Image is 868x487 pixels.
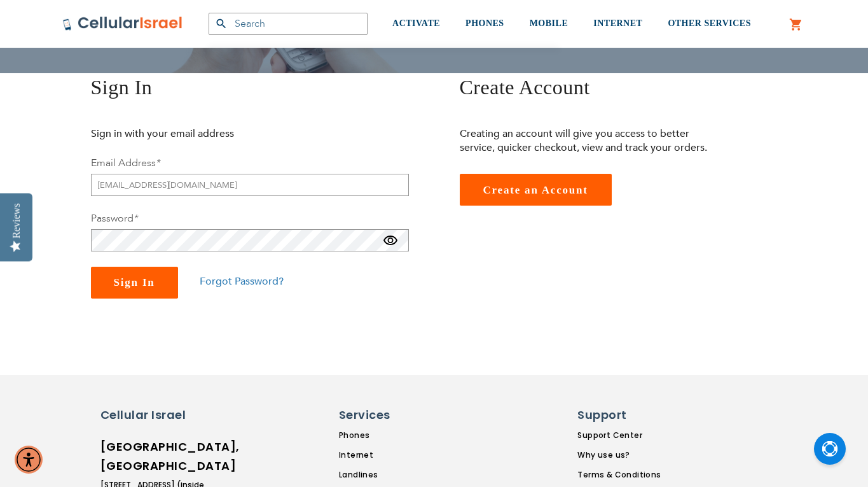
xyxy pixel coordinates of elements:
[530,18,568,28] span: MOBILE
[460,174,612,206] a: Create an Account
[483,184,588,196] span: Create an Account
[465,18,504,28] span: PHONES
[200,274,284,288] a: Forgot Password?
[339,469,455,481] a: Landlines
[577,449,661,461] a: Why use us?
[339,449,455,461] a: Internet
[100,407,209,423] h6: Cellular Israel
[577,407,653,423] h6: Support
[91,211,138,225] label: Password
[91,127,348,141] p: Sign in with your email address
[460,127,717,155] p: Creating an account will give you access to better service, quicker checkout, view and track your...
[62,16,183,31] img: Cellular Israel Logo
[209,13,368,35] input: Search
[91,267,178,299] button: Sign In
[15,446,43,474] div: Accessibility Menu
[114,276,155,288] span: Sign In
[339,407,447,423] h6: Services
[91,76,153,99] span: Sign In
[100,437,209,476] h6: [GEOGRAPHIC_DATA], [GEOGRAPHIC_DATA]
[668,18,751,28] span: OTHER SERVICES
[91,174,409,196] input: Email
[392,18,440,28] span: ACTIVATE
[11,203,22,238] div: Reviews
[577,430,661,441] a: Support Center
[593,18,642,28] span: INTERNET
[577,469,661,481] a: Terms & Conditions
[460,76,590,99] span: Create Account
[339,430,455,441] a: Phones
[91,156,160,170] label: Email Address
